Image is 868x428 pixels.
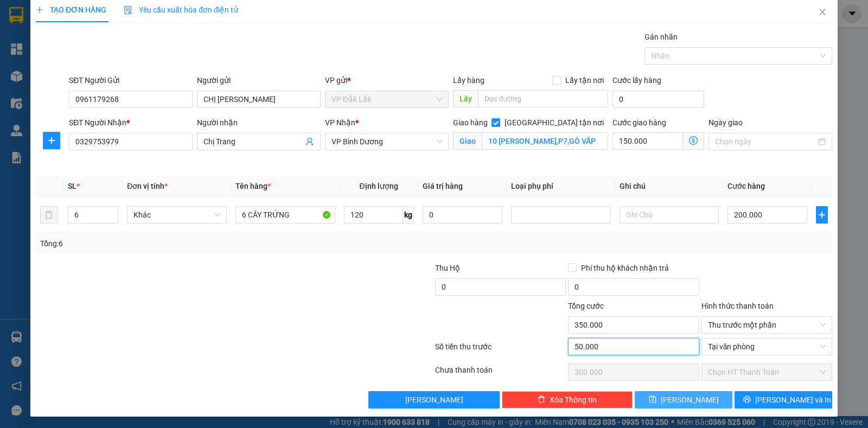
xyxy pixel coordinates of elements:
[331,133,442,150] span: VP Bình Dương
[478,90,609,107] input: Dọc đường
[727,182,765,190] span: Cước hàng
[423,182,463,190] span: Giá trị hàng
[612,118,666,127] label: Cước giao hàng
[550,394,597,406] span: Xóa Thông tin
[612,91,704,108] input: Cước lấy hàng
[368,391,499,408] button: [PERSON_NAME]
[701,302,774,310] label: Hình thức thanh toán
[235,206,335,223] input: VD: Bàn, Ghế
[755,394,831,406] span: [PERSON_NAME] và In
[403,206,414,223] span: kg
[405,394,463,406] span: [PERSON_NAME]
[615,176,724,197] th: Ghi chú
[43,136,60,145] span: plus
[561,74,608,86] span: Lấy tận nơi
[453,90,478,107] span: Lấy
[818,8,827,16] span: close
[127,182,168,190] span: Đơn vị tính
[124,5,238,14] span: Yêu cầu xuất hóa đơn điện tử
[689,136,698,145] span: dollar-circle
[36,6,43,14] span: plus
[360,182,398,190] span: Định lượng
[197,117,321,129] div: Người nhận
[69,117,193,129] div: SĐT Người Nhận
[612,132,683,150] input: Cước giao hàng
[40,206,58,223] button: delete
[735,391,832,408] button: printer[PERSON_NAME] và In
[538,395,545,404] span: delete
[500,117,608,129] span: [GEOGRAPHIC_DATA] tận nơi
[305,137,314,146] span: user-add
[423,206,502,223] input: 0
[612,76,661,85] label: Cước lấy hàng
[43,132,60,149] button: plus
[635,391,732,408] button: save[PERSON_NAME]
[197,74,321,86] div: Người gửi
[69,74,193,86] div: SĐT Người Gửi
[435,342,492,351] label: Số tiền thu trước
[715,136,816,148] input: Ngày giao
[453,132,482,150] span: Giao
[816,210,827,219] span: plus
[568,338,699,355] input: 0
[743,395,751,404] span: printer
[435,264,460,272] span: Thu Hộ
[453,118,488,127] span: Giao hàng
[36,5,106,14] span: TẠO ĐƠN HÀNG
[644,33,678,41] label: Gán nhãn
[649,395,656,404] span: save
[434,364,567,383] div: Chưa thanh toán
[453,76,484,85] span: Lấy hàng
[620,206,719,223] input: Ghi Chú
[577,262,673,274] span: Phí thu hộ khách nhận trả
[325,118,355,127] span: VP Nhận
[708,364,826,380] span: Chọn HT Thanh Toán
[568,302,604,310] span: Tổng cước
[708,338,826,355] span: Tại văn phòng
[124,6,132,15] img: icon
[507,176,615,197] th: Loại phụ phí
[816,206,828,223] button: plus
[708,317,826,333] span: Thu trước một phần
[235,182,271,190] span: Tên hàng
[133,207,220,223] span: Khác
[325,74,449,86] div: VP gửi
[331,91,442,107] span: VP Đắk Lắk
[709,118,743,127] label: Ngày giao
[482,132,609,150] input: Giao tận nơi
[661,394,719,406] span: [PERSON_NAME]
[68,182,76,190] span: SL
[502,391,633,408] button: deleteXóa Thông tin
[40,238,336,250] div: Tổng: 6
